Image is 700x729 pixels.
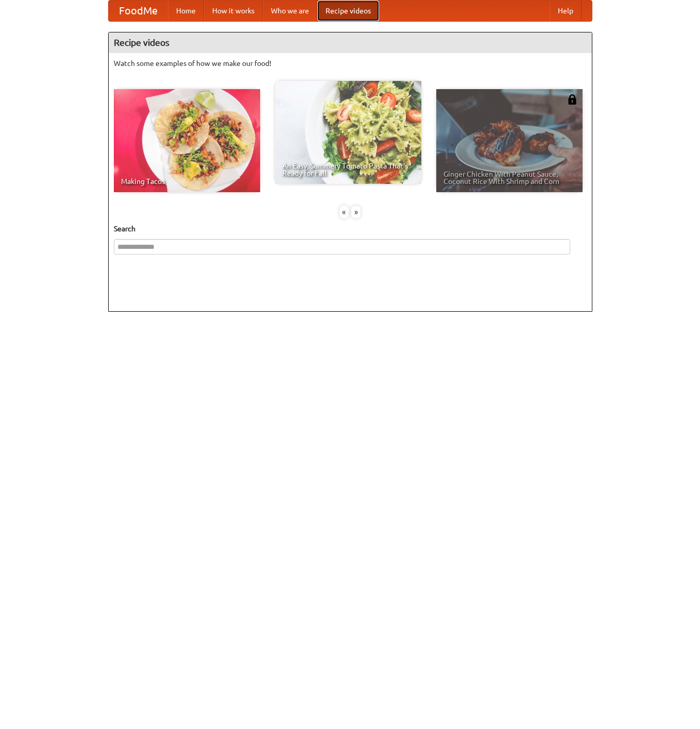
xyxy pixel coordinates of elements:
a: Who we are [263,1,317,21]
a: How it works [204,1,263,21]
h5: Search [114,224,587,234]
h4: Recipe videos [109,32,592,53]
a: FoodMe [109,1,168,21]
div: « [339,206,349,218]
a: Recipe videos [317,1,379,21]
a: Home [168,1,204,21]
span: Making Tacos [121,178,253,185]
p: Watch some examples of how we make our food! [114,58,587,69]
span: An Easy, Summery Tomato Pasta That's Ready for Fall [282,162,414,177]
a: Help [550,1,582,21]
img: 483408.png [567,94,577,105]
a: An Easy, Summery Tomato Pasta That's Ready for Fall [275,81,421,184]
div: » [351,206,361,218]
a: Making Tacos [114,89,260,192]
